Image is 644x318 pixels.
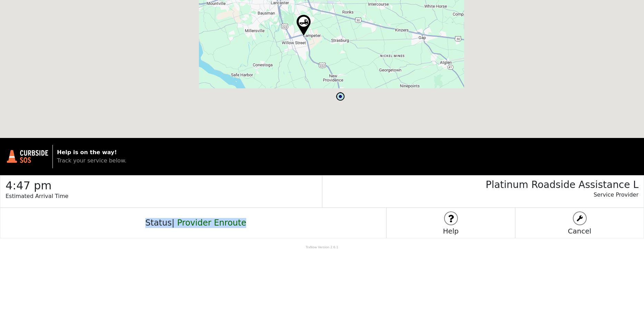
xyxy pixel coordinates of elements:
[323,191,639,206] p: Service Provider
[57,157,126,164] span: Track your service below.
[140,218,246,228] h4: Status |
[6,192,322,207] p: Estimated Arrival Time
[7,150,48,163] img: trx now logo
[574,212,586,225] img: logo stuff
[445,212,457,225] img: logo stuff
[177,218,246,228] span: Provider Enroute
[57,149,117,156] strong: Help is on the way!
[6,176,322,192] h2: 4:47 pm
[387,227,515,235] h5: Help
[323,176,639,191] h3: Platinum Roadside Assistance L
[516,227,644,235] h5: Cancel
